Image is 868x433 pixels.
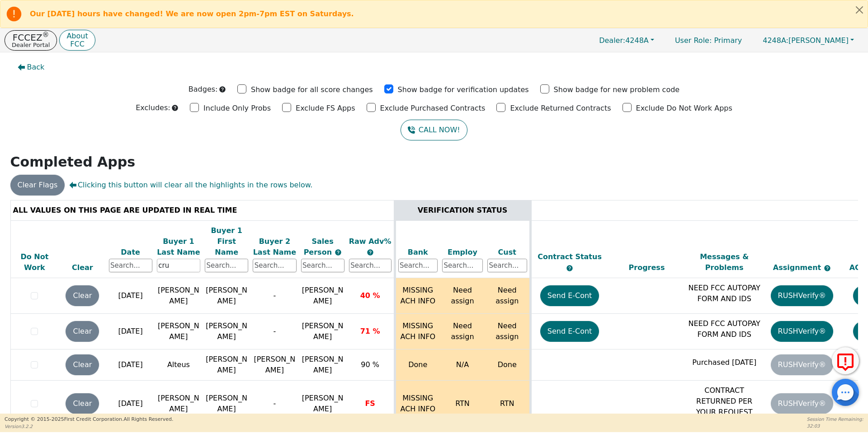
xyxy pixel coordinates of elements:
[66,33,88,40] p: About
[155,349,203,381] td: Alteus
[763,36,788,45] span: 4248A:
[395,314,440,349] td: MISSING ACH INFO
[61,262,104,273] div: Clear
[205,259,248,272] input: Search...
[442,259,483,272] input: Search...
[12,42,50,48] p: Dealer Portal
[395,381,440,427] td: MISSING ACH INFO
[253,236,296,258] div: Buyer 2 Last Name
[510,103,611,114] p: Exclude Returned Contracts
[771,321,833,342] button: RUSHVerify®
[250,278,298,314] td: -
[807,423,863,429] p: 32:03
[136,102,170,113] p: Excludes:
[301,259,344,272] input: Search...
[157,259,200,272] input: Search...
[10,154,136,170] strong: Completed Apps
[304,237,335,256] span: Sales Person
[250,381,298,427] td: -
[155,278,203,314] td: [PERSON_NAME]
[360,327,380,335] span: 71 %
[5,30,57,51] a: FCCEZ®Dealer Portal
[296,103,355,114] p: Exclude FS Apps
[688,357,761,368] p: Purchased [DATE]
[59,30,95,51] button: AboutFCC
[773,263,824,272] span: Assignment
[832,347,859,374] button: Report Error to FCC
[203,314,250,349] td: [PERSON_NAME]
[302,286,344,305] span: [PERSON_NAME]
[13,205,392,216] div: ALL VALUES ON THIS PAGE ARE UPDATED IN REAL TIME
[395,349,440,381] td: Done
[349,237,392,246] span: Raw Adv%
[807,416,863,423] p: Session Time Remaining:
[205,225,248,258] div: Buyer 1 First Name
[155,381,203,427] td: [PERSON_NAME]
[157,236,200,258] div: Buyer 1 Last Name
[123,416,173,422] span: All Rights Reserved.
[107,278,155,314] td: [DATE]
[155,314,203,349] td: [PERSON_NAME]
[440,278,485,314] td: Need assign
[395,278,440,314] td: MISSING ACH INFO
[771,285,833,306] button: RUSHVerify®
[42,31,49,39] sup: ®
[69,180,312,191] span: Clicking this button will clear all the highlights in the rows below.
[398,205,527,216] div: VERIFICATION STATUS
[250,349,298,381] td: [PERSON_NAME]
[599,36,625,45] span: Dealer:
[538,252,602,261] span: Contract Status
[251,84,373,95] p: Show badge for all score changes
[599,36,649,45] span: 4248A
[5,416,173,424] p: Copyright © 2015- 2025 First Credit Corporation.
[349,259,392,272] input: Search...
[688,283,761,304] p: NEED FCC AUTOPAY FORM AND IDS
[10,175,65,196] button: Clear Flags
[5,423,173,430] p: Version 3.2.2
[487,259,527,272] input: Search...
[66,354,99,375] button: Clear
[380,103,486,114] p: Exclude Purchased Contracts
[250,314,298,349] td: -
[753,33,863,47] button: 4248A:[PERSON_NAME]
[610,262,684,273] div: Progress
[365,399,375,408] span: FS
[851,0,868,19] button: Close alert
[666,32,751,49] a: User Role: Primary
[688,385,761,418] p: CONTRACT RETURNED PER YOUR REQUEST
[253,259,296,272] input: Search...
[30,9,354,18] b: Our [DATE] hours have changed! We are now open 2pm-7pm EST on Saturdays.
[107,314,155,349] td: [DATE]
[440,381,485,427] td: RTN
[66,393,99,414] button: Clear
[203,278,250,314] td: [PERSON_NAME]
[485,381,530,427] td: RTN
[636,103,732,114] p: Exclude Do Not Work Apps
[66,41,88,48] p: FCC
[688,251,761,273] div: Messages & Problems
[590,33,664,47] button: Dealer:4248A
[398,84,529,95] p: Show badge for verification updates
[107,381,155,427] td: [DATE]
[13,251,57,273] div: Do Not Work
[66,321,99,342] button: Clear
[440,349,485,381] td: N/A
[554,84,680,95] p: Show badge for new problem code
[27,62,45,73] span: Back
[540,285,599,306] button: Send E-Cont
[203,349,250,381] td: [PERSON_NAME]
[666,32,751,49] p: Primary
[763,36,849,45] span: [PERSON_NAME]
[66,285,99,306] button: Clear
[398,247,438,258] div: Bank
[203,381,250,427] td: [PERSON_NAME]
[109,259,152,272] input: Search...
[10,57,52,78] button: Back
[12,33,50,42] p: FCCEZ
[487,247,527,258] div: Cust
[361,360,379,369] span: 90 %
[485,278,530,314] td: Need assign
